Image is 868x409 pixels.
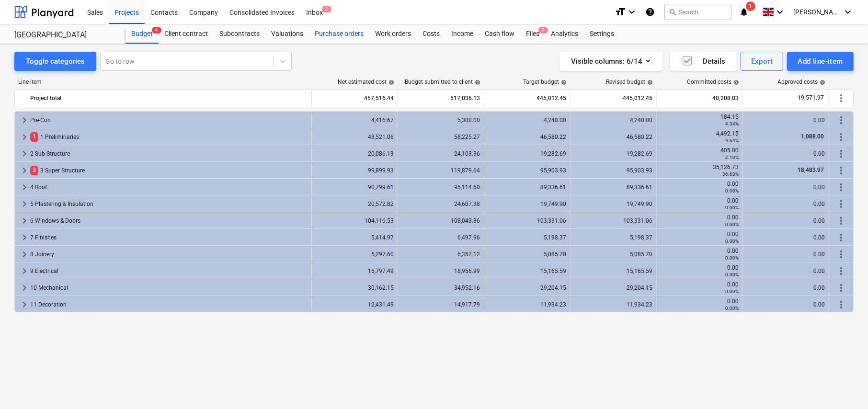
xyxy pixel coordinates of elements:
span: More actions [835,249,847,260]
span: More actions [835,299,847,310]
div: 3 Super Structure [30,163,308,178]
span: keyboard_arrow_right [19,114,30,126]
span: More actions [835,182,847,193]
div: 6 Windows & Doors [30,213,308,228]
div: 4,240.00 [574,117,652,124]
div: 5,414.97 [316,234,394,241]
div: 29,204.15 [574,284,652,291]
div: 24,687.38 [402,201,480,207]
div: 0.00 [661,298,739,311]
div: 0.00 [747,184,825,191]
div: Target budget [523,79,567,85]
div: 8 Joinery [30,247,308,262]
div: 0.00 [747,284,825,291]
div: 0.00 [661,281,739,295]
div: 5,198.37 [574,234,652,241]
a: Analytics [545,24,584,44]
div: 5,085.70 [488,251,566,258]
div: Work orders [369,24,417,44]
span: help [645,80,653,85]
small: 36.63% [722,171,739,177]
div: 30,162.15 [316,284,394,291]
div: 119,879.64 [402,167,480,174]
div: 12,431.49 [316,301,394,308]
div: 89,336.61 [488,184,566,191]
div: 0.00 [661,181,739,194]
div: 6,357.12 [402,251,480,258]
div: 5,198.37 [488,234,566,241]
div: Purchase orders [309,24,369,44]
span: keyboard_arrow_right [19,182,30,193]
div: Costs [417,24,445,44]
div: 0.00 [747,301,825,308]
span: help [818,80,825,85]
span: keyboard_arrow_right [19,265,30,277]
span: 2 [322,6,331,12]
small: 0.00% [725,205,739,210]
span: More actions [835,198,847,210]
span: More actions [835,148,847,159]
div: 95,114.60 [402,184,480,191]
div: 103,331.06 [488,217,566,224]
div: Budget submitted to client [405,79,480,85]
div: 0.00 [661,197,739,211]
div: 19,282.69 [574,150,652,157]
small: 0.00% [725,239,739,244]
i: keyboard_arrow_down [842,6,854,18]
div: 7 Finishes [30,230,308,245]
small: 2.10% [725,155,739,160]
div: Revised budget [606,79,653,85]
div: 29,204.15 [488,284,566,291]
div: 24,103.36 [402,150,480,157]
span: 1 [30,132,38,141]
span: keyboard_arrow_right [19,299,30,310]
span: More actions [835,114,847,126]
iframe: Chat Widget [820,363,868,409]
div: 0.00 [747,201,825,207]
span: keyboard_arrow_right [19,198,30,210]
div: 0.00 [747,117,825,124]
div: 19,749.90 [488,201,566,207]
span: More actions [835,265,847,277]
div: 108,043.86 [402,217,480,224]
div: 11,934.23 [574,301,652,308]
div: 19,749.90 [574,201,652,207]
span: [PERSON_NAME] [793,8,841,16]
button: Add line-item [787,52,854,71]
div: 103,331.06 [574,217,652,224]
div: 4,492.15 [661,130,739,144]
small: 4.34% [725,121,739,126]
div: 0.00 [747,251,825,258]
a: Client contract [159,24,214,44]
a: Subcontracts [214,24,265,44]
div: 46,580.22 [488,134,566,140]
div: Budget [126,24,159,44]
span: More actions [835,92,847,104]
span: 18,483.97 [797,167,825,173]
small: 0.00% [725,188,739,193]
div: 89,336.61 [574,184,652,191]
span: More actions [835,215,847,227]
div: 0.00 [661,214,739,227]
div: 445,012.45 [574,91,652,106]
small: 0.00% [725,255,739,261]
button: Search [664,4,731,20]
div: Valuations [265,24,309,44]
div: 95,903.93 [574,167,652,174]
div: Settings [584,24,620,44]
span: 1,088.00 [800,133,825,140]
div: Details [682,55,725,68]
div: 40,208.03 [661,91,739,106]
div: 0.00 [747,217,825,224]
span: 1 [746,1,755,11]
div: 0.00 [747,268,825,274]
div: Export [751,55,773,68]
a: Cash flow [479,24,520,44]
small: 0.00% [725,222,739,227]
div: 5,085.70 [574,251,652,258]
div: 35,126.73 [661,164,739,177]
